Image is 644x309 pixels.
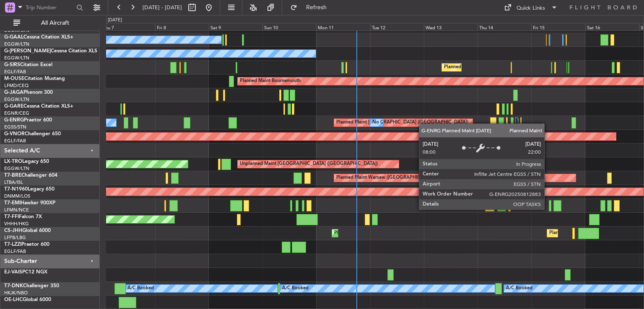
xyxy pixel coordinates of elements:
[4,35,73,40] a: G-GAALCessna Citation XLS+
[4,201,21,206] span: T7-EMI
[22,20,88,26] span: All Aircraft
[4,228,51,233] a: CS-JHHGlobal 6000
[101,23,155,31] div: Thu 7
[4,131,25,136] span: G-VNOR
[4,283,23,288] span: T7-DNK
[4,124,26,130] a: EGSS/STN
[4,110,29,116] a: EGNR/CEG
[240,75,301,88] div: Planned Maint Bournemouth
[4,104,23,109] span: G-GARE
[209,23,262,31] div: Sat 9
[4,173,21,178] span: T7-BRE
[4,159,22,164] span: LX-TRO
[262,23,316,31] div: Sun 10
[9,16,91,30] button: All Aircraft
[4,201,55,206] a: T7-EMIHawker 900XP
[4,207,29,213] a: LFMN/NCE
[336,116,468,129] div: Planned Maint [GEOGRAPHIC_DATA] ([GEOGRAPHIC_DATA])
[4,187,55,192] a: T7-N1960Legacy 650
[4,234,26,241] a: LFPB/LBG
[4,214,19,219] span: T7-FFI
[286,1,337,14] button: Refresh
[531,23,585,31] div: Fri 15
[478,23,531,31] div: Thu 14
[4,82,29,89] a: LFMD/CEQ
[26,1,74,14] input: Trip Number
[500,1,562,14] button: Quick Links
[4,90,53,95] a: G-JAGAPhenom 300
[4,228,22,233] span: CS-JHH
[4,104,73,109] a: G-GARECessna Citation XLS+
[4,173,57,178] a: T7-BREChallenger 604
[4,242,21,247] span: T7-LZZI
[4,49,51,54] span: G-[PERSON_NAME]
[4,76,65,81] a: M-OUSECitation Mustang
[444,61,576,74] div: Planned Maint [GEOGRAPHIC_DATA] ([GEOGRAPHIC_DATA])
[4,55,29,61] a: EGGW/LTN
[4,283,59,288] a: T7-DNKChallenger 350
[506,282,532,295] div: A/C Booked
[4,297,51,302] a: OE-LHCGlobal 6000
[424,23,478,31] div: Wed 13
[4,90,23,95] span: G-JAGA
[299,5,334,10] span: Refresh
[240,158,378,170] div: Unplanned Maint [GEOGRAPHIC_DATA] ([GEOGRAPHIC_DATA])
[585,23,639,31] div: Sat 16
[4,62,20,67] span: G-SIRS
[4,76,24,81] span: M-OUSE
[4,118,24,123] span: G-ENRG
[4,118,52,123] a: G-ENRGPraetor 600
[4,270,22,275] span: EJ-VAIS
[127,282,154,295] div: A/C Booked
[316,23,370,31] div: Mon 11
[282,282,309,295] div: A/C Booked
[372,116,392,129] div: No Crew
[4,242,49,247] a: T7-LZZIPraetor 600
[4,290,28,296] a: HKJK/NBO
[155,23,209,31] div: Fri 8
[108,17,122,24] div: [DATE]
[4,41,29,47] a: EGGW/LTN
[4,138,26,144] a: EGLF/FAB
[4,187,28,192] span: T7-N1960
[4,96,29,103] a: EGGW/LTN
[4,221,29,227] a: VHHH/HKG
[4,179,23,185] a: LTBA/ISL
[4,62,52,67] a: G-SIRSCitation Excel
[4,165,29,172] a: EGGW/LTN
[370,23,424,31] div: Tue 12
[4,248,26,255] a: EGLF/FAB
[4,270,47,275] a: EJ-VAISPC12 NGX
[4,69,26,75] a: EGLF/FAB
[4,49,97,54] a: G-[PERSON_NAME]Cessna Citation XLS
[517,4,545,13] div: Quick Links
[334,227,466,239] div: Planned Maint [GEOGRAPHIC_DATA] ([GEOGRAPHIC_DATA])
[4,159,49,164] a: LX-TROLegacy 650
[336,172,437,184] div: Planned Maint Warsaw ([GEOGRAPHIC_DATA])
[4,193,30,199] a: DNMM/LOS
[4,297,23,302] span: OE-LHC
[143,4,182,11] span: [DATE] - [DATE]
[4,214,42,219] a: T7-FFIFalcon 7X
[4,131,61,136] a: G-VNORChallenger 650
[4,35,23,40] span: G-GAAL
